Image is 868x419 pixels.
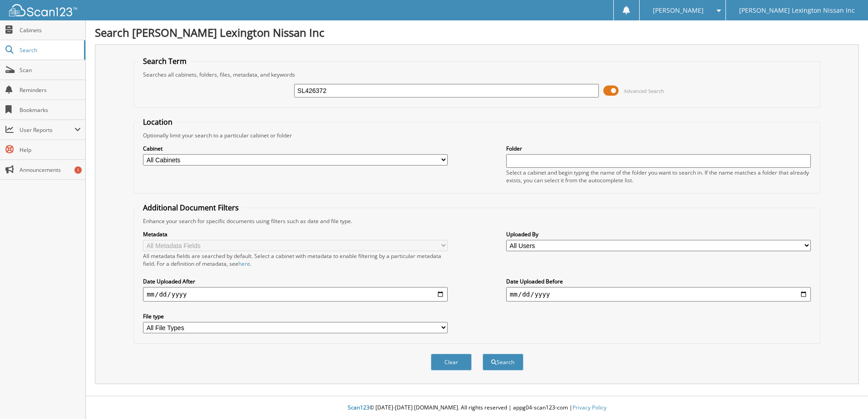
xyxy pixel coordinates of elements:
div: 1 [74,166,82,174]
h1: Search [PERSON_NAME] Lexington Nissan Inc [95,25,859,40]
div: Optionally limit your search to a particular cabinet or folder [138,132,815,139]
label: File type [143,312,448,320]
div: Searches all cabinets, folders, files, metadata, and keywords [138,71,815,78]
span: Scan [20,66,81,74]
iframe: Chat Widget [823,375,868,419]
span: Announcements [20,166,81,174]
div: © [DATE]-[DATE] [DOMAIN_NAME]. All rights reserved | appg04-scan123-com | [86,397,868,419]
button: Search [483,354,523,370]
span: [PERSON_NAME] [653,8,704,13]
a: Privacy Policy [572,404,607,411]
span: Cabinets [20,26,81,34]
label: Metadata [143,230,448,238]
label: Date Uploaded After [143,278,448,285]
label: Folder [506,145,811,152]
div: Enhance your search for specific documents using filters such as date and file type. [138,217,815,225]
div: Select a cabinet and begin typing the name of the folder you want to search in. If the name match... [506,169,811,184]
span: Bookmarks [20,106,81,114]
img: scan123-logo-white.svg [9,4,77,16]
label: Date Uploaded Before [506,278,811,285]
label: Uploaded By [506,230,811,238]
span: Search [20,46,79,54]
input: end [506,287,811,302]
span: Advanced Search [624,88,664,94]
legend: Location [138,117,177,127]
span: [PERSON_NAME] Lexington Nissan Inc [739,8,855,13]
span: User Reports [20,126,74,134]
span: Scan123 [348,404,370,411]
legend: Additional Document Filters [138,203,243,213]
span: Reminders [20,86,81,94]
input: start [143,287,448,302]
label: Cabinet [143,145,448,152]
button: Clear [431,354,472,370]
span: Help [20,146,81,154]
a: here [238,260,250,268]
div: All metadata fields are searched by default. Select a cabinet with metadata to enable filtering b... [143,252,448,268]
legend: Search Term [138,56,191,66]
